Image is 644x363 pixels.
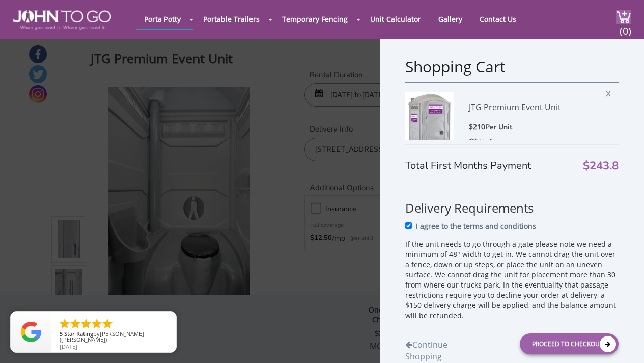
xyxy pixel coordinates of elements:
span: [DATE] [60,343,77,350]
img: JOHN to go [13,10,111,30]
div: Qty : [469,136,607,147]
span: Star Rating [64,330,93,338]
a: Proceed to Checkout [520,333,619,354]
span: X [606,86,616,99]
img: cart a [616,10,631,24]
span: (0) [619,16,631,38]
div: $210 [469,121,607,133]
span: by [60,331,168,344]
li:  [91,318,103,330]
h3: Delivery Requirements [405,184,619,215]
span: 1 [489,137,493,146]
span: $243.8 [583,161,619,171]
button: Live Chat [603,322,644,363]
a: Unit Calculator [362,9,429,29]
li:  [80,318,92,330]
a: Continue Shopping [405,334,485,362]
a: Gallery [431,9,470,29]
span: 5 [60,330,63,338]
p: I agree to the terms and conditions [416,221,536,231]
span: Per Unit [485,122,512,132]
div: JTG Premium Event Unit [469,92,607,121]
li:  [69,318,81,330]
a: Temporary Fencing [274,9,355,29]
span: [PERSON_NAME] ([PERSON_NAME]) [60,330,144,343]
a: Portable Trailers [195,9,267,29]
li:  [101,318,114,330]
a: Porta Potty [136,9,188,29]
li:  [59,318,71,330]
div: Shopping Cart [405,56,619,82]
a: Contact Us [472,9,524,29]
div: Total First Months Payment [405,144,619,173]
img: Review Rating [21,322,41,342]
p: If the unit needs to go through a gate please note we need a minimum of 48" width to get in. We c... [405,239,619,321]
